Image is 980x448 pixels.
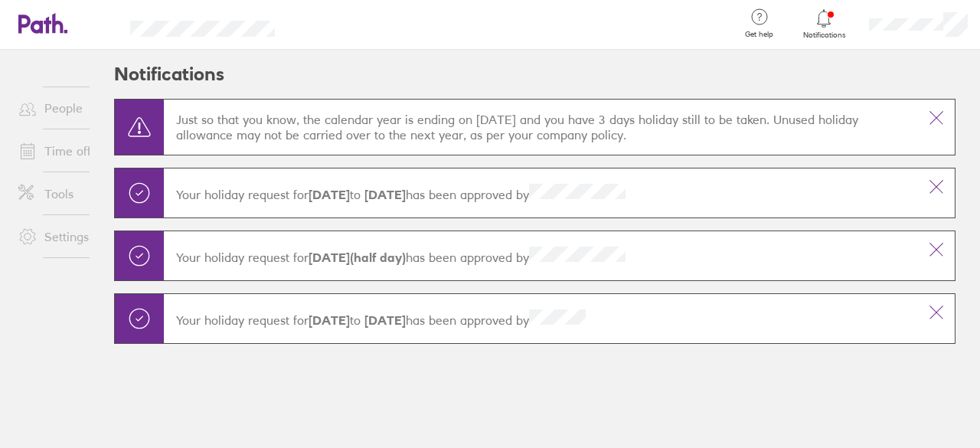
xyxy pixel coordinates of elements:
p: Just so that you know, the calendar year is ending on [DATE] and you have 3 days holiday still to... [176,112,906,142]
span: to [309,312,406,328]
a: Settings [6,221,129,252]
a: Tools [6,178,129,209]
h2: Notifications [114,50,224,99]
a: Notifications [799,8,849,40]
span: Notifications [799,31,849,40]
strong: [DATE] (half day) [309,250,406,265]
strong: [DATE] [361,187,406,202]
a: Time off [6,136,129,166]
span: to [309,187,406,202]
p: Your holiday request for has been approved by [176,184,906,202]
p: Your holiday request for has been approved by [176,309,906,328]
p: Your holiday request for has been approved by [176,247,906,265]
span: Get help [734,30,784,39]
a: People [6,93,129,123]
strong: [DATE] [361,312,406,328]
strong: [DATE] [309,312,350,328]
strong: [DATE] [309,187,350,202]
